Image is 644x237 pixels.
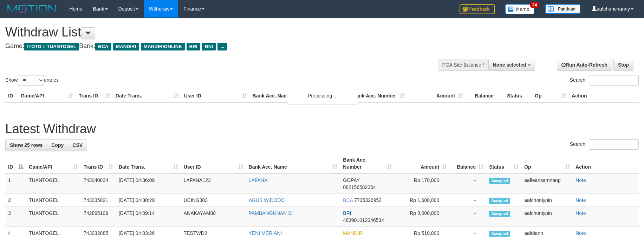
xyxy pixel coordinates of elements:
th: Amount: activate to sort column ascending [395,154,450,174]
th: Game/API: activate to sort column ascending [26,154,81,174]
th: User ID: activate to sort column ascending [181,154,246,174]
a: Note [575,210,586,216]
td: 2 [5,194,26,207]
th: Amount [408,89,466,102]
a: Note [575,197,586,203]
a: PAMBANGUNAN SI [249,210,293,216]
td: TUANTOGEL [26,194,81,207]
a: Stop [613,59,633,71]
th: Bank Acc. Name: activate to sort column ascending [246,154,340,174]
span: BCA [95,43,111,50]
th: Date Trans. [113,89,181,102]
th: Status [504,89,532,102]
td: aafchonlypin [521,194,573,207]
th: Bank Acc. Number: activate to sort column ascending [340,154,395,174]
span: BRI [187,43,200,50]
td: - [450,194,486,207]
span: BCA [343,197,353,203]
img: MOTION_logo.png [5,4,59,14]
span: ITOTO > TUANTOGEL [24,43,79,50]
th: User ID [181,89,250,102]
th: Bank Acc. Number [350,89,408,102]
span: Accepted [489,198,510,204]
h1: Latest Withdraw [5,122,639,136]
input: Search: [589,75,639,86]
input: Search: [589,139,639,150]
span: ... [217,43,227,50]
h1: Withdraw List [5,25,422,39]
a: LAFANA [249,177,268,183]
span: None selected [493,62,526,68]
th: Op [532,89,569,102]
span: Accepted [489,231,510,237]
span: Show 25 rows [10,142,43,148]
td: 743040834 [81,174,116,194]
th: Trans ID [76,89,113,102]
td: [DATE] 04:09:14 [116,207,181,227]
a: Note [575,230,586,236]
td: 742895109 [81,207,116,227]
span: MANDIRI [343,230,364,236]
img: panduan.png [545,4,580,14]
td: Rp 8,000,000 [395,207,450,227]
th: Balance: activate to sort column ascending [450,154,486,174]
td: aafchonlypin [521,207,573,227]
a: Show 25 rows [5,139,47,151]
th: Action [573,154,639,174]
a: YENI MERIANI [249,230,282,236]
td: TUANTOGEL [26,174,81,194]
td: 3 [5,207,26,227]
span: CSV [72,142,83,148]
th: Op: activate to sort column ascending [521,154,573,174]
span: Accepted [489,211,510,217]
select: Showentries [18,75,44,86]
a: CSV [68,139,87,151]
th: ID: activate to sort column descending [5,154,26,174]
th: Date Trans.: activate to sort column ascending [116,154,181,174]
label: Search: [570,139,639,150]
div: Processing... [287,87,357,104]
span: MANDIRI [113,43,139,50]
span: Copy 7735326953 to clipboard [354,197,382,203]
th: Bank Acc. Name [250,89,350,102]
th: ID [5,89,18,102]
a: Copy [47,139,68,151]
span: Copy 082156582364 to clipboard [343,184,376,190]
td: Rp 170,000 [395,174,450,194]
a: Note [575,177,586,183]
div: PGA Site Balance / [438,59,488,71]
td: - [450,207,486,227]
h4: Game: Bank: [5,43,422,50]
th: Status: activate to sort column ascending [486,154,521,174]
span: GOPAY [343,177,359,183]
th: Trans ID: activate to sort column ascending [81,154,116,174]
button: None selected [488,59,535,71]
label: Show entries [5,75,59,86]
span: BRI [343,210,351,216]
td: 1 [5,174,26,194]
span: Copy [51,142,64,148]
td: LAFANA123 [181,174,246,194]
img: Button%20Memo.svg [505,4,535,14]
td: UCING303 [181,194,246,207]
span: 34 [530,2,539,8]
td: ANAKAYAM88 [181,207,246,227]
th: Action [569,89,639,102]
label: Search: [570,75,639,86]
th: Balance [466,89,504,102]
span: MANDIRIONLINE [141,43,185,50]
span: BNI [202,43,216,50]
span: Copy 483901012346534 to clipboard [343,217,384,223]
td: - [450,174,486,194]
a: AGUS WIDODO [249,197,285,203]
td: aafleansamnang [521,174,573,194]
td: Rp 1,600,000 [395,194,450,207]
td: [DATE] 04:30:29 [116,194,181,207]
span: Accepted [489,178,510,184]
td: [DATE] 04:36:09 [116,174,181,194]
td: TUANTOGEL [26,207,81,227]
a: Run Auto-Refresh [557,59,612,71]
th: Game/API [18,89,76,102]
td: 743035021 [81,194,116,207]
img: Feedback.jpg [460,4,495,14]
